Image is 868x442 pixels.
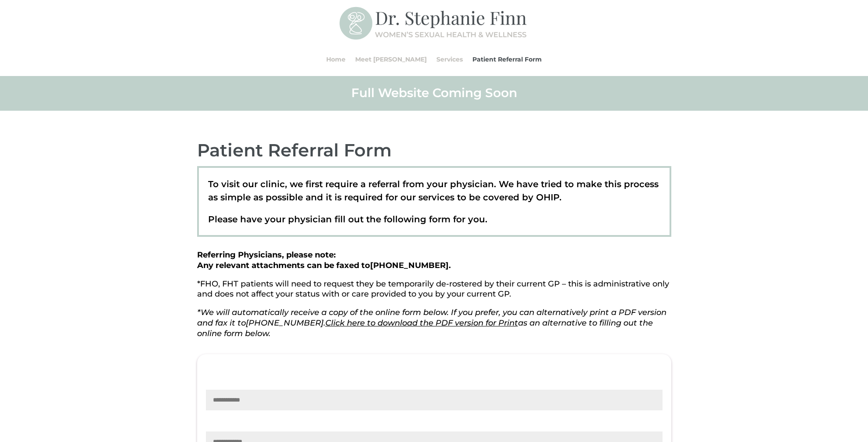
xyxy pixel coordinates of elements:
[208,178,660,213] p: To visit our clinic, we first require a referral from your physician. We have tried to make this ...
[208,213,660,226] p: Please have your physician fill out the following form for you.
[355,43,427,76] a: Meet [PERSON_NAME]
[370,261,449,270] span: [PHONE_NUMBER]
[197,85,671,105] h2: Full Website Coming Soon
[326,43,346,76] a: Home
[246,318,324,328] span: [PHONE_NUMBER]
[197,279,671,308] p: *FHO, FHT patients will need to request they be temporarily de-rostered by their current GP – thi...
[325,318,518,328] a: Click here to download the PDF version for Print
[436,43,463,76] a: Services
[472,43,542,76] a: Patient Referral Form
[197,139,671,166] h2: Patient Referral Form
[197,308,666,338] em: *We will automatically receive a copy of the online form below. If you prefer, you can alternativ...
[197,250,451,270] strong: Referring Physicians, please note: Any relevant attachments can be faxed to .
